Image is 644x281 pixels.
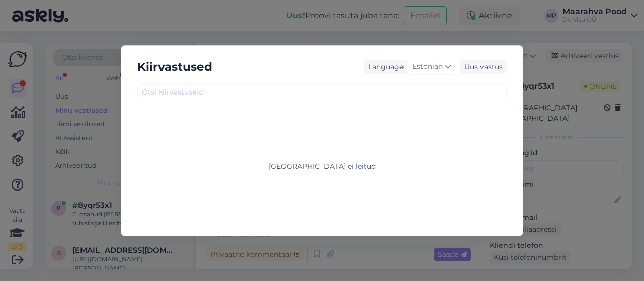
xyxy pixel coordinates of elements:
div: [GEOGRAPHIC_DATA] ei leitud [269,161,376,172]
input: Otsi kiirvastuseid [137,84,507,100]
span: Estonian [412,61,443,72]
h5: Kiirvastused [137,58,212,76]
div: Language [364,62,404,72]
div: Uus vastus [460,60,507,74]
